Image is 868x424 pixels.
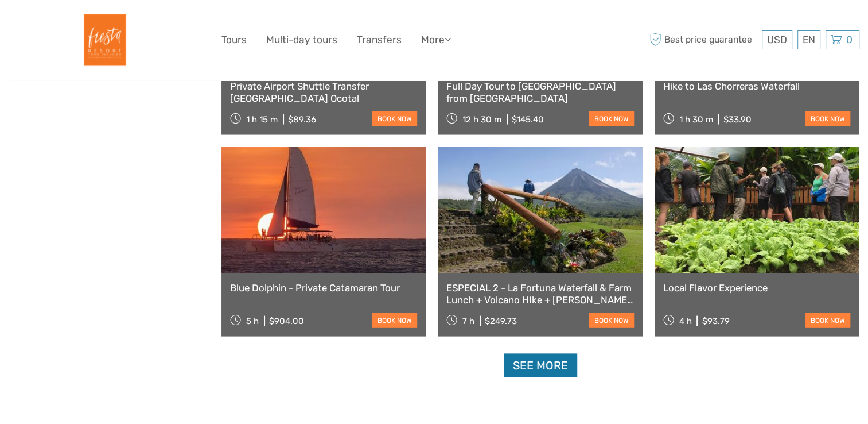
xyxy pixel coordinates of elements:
div: $33.90 [723,114,751,125]
span: 12 h 30 m [462,114,501,125]
div: $89.36 [288,114,316,125]
span: 4 h [679,316,691,326]
span: 5 h [246,316,259,326]
span: USD [767,34,787,45]
a: book now [372,111,417,126]
a: Local Flavor Experience [663,282,850,294]
span: 7 h [462,316,474,326]
a: ESPECIAL 2 - La Fortuna Waterfall & Farm Lunch + Volcano HIke + [PERSON_NAME][GEOGRAPHIC_DATA] [446,282,633,306]
span: 1 h 30 m [679,114,713,125]
a: book now [805,111,850,126]
a: book now [805,313,850,328]
a: Tours [221,32,247,48]
a: Blue Dolphin - Private Catamaran Tour [230,282,417,294]
a: More [421,32,451,48]
a: book now [372,313,417,328]
div: $249.73 [485,316,517,326]
span: Best price guarantee [647,30,759,49]
div: $904.00 [269,316,304,326]
a: See more [504,354,577,377]
div: $145.40 [512,114,544,125]
a: book now [589,111,634,126]
a: Multi-day tours [266,32,337,48]
div: EN [797,30,820,49]
span: 0 [844,34,854,45]
div: $93.79 [702,316,729,326]
button: Open LiveChat chat widget [132,18,146,32]
p: We're away right now. Please check back later! [16,20,130,29]
span: 1 h 15 m [246,114,278,125]
a: Full Day Tour to [GEOGRAPHIC_DATA] from [GEOGRAPHIC_DATA] [446,80,633,104]
a: Transfers [357,32,402,48]
img: Fiesta Resort [72,9,134,71]
a: Private Airport Shuttle Transfer [GEOGRAPHIC_DATA] Ocotal [230,80,417,104]
a: book now [589,313,634,328]
a: Hike to Las Chorreras Waterfall [663,80,850,92]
